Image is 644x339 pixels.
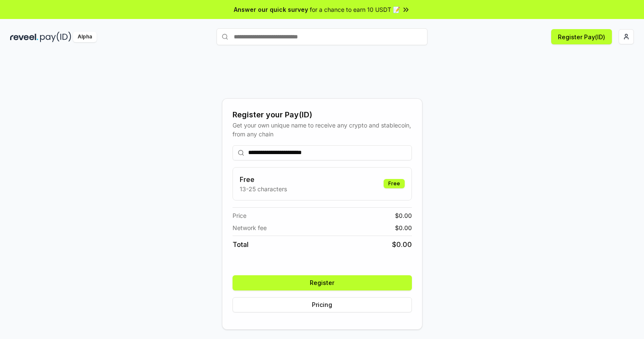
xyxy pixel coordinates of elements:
[233,109,412,121] div: Register your Pay(ID)
[233,297,412,312] button: Pricing
[392,239,412,250] span: $ 0.00
[310,5,400,14] span: for a chance to earn 10 USDT 📝
[240,174,287,184] h3: Free
[40,32,71,42] img: pay_id
[233,211,246,220] span: Price
[10,32,38,42] img: reveel_dark
[233,239,249,250] span: Total
[395,211,412,220] span: $ 0.00
[395,223,412,232] span: $ 0.00
[551,29,612,44] button: Register Pay(ID)
[234,5,308,14] span: Answer our quick survey
[240,184,287,193] p: 13-25 characters
[384,179,405,188] div: Free
[73,32,97,42] div: Alpha
[233,275,412,290] button: Register
[233,223,267,232] span: Network fee
[233,121,412,138] div: Get your own unique name to receive any crypto and stablecoin, from any chain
